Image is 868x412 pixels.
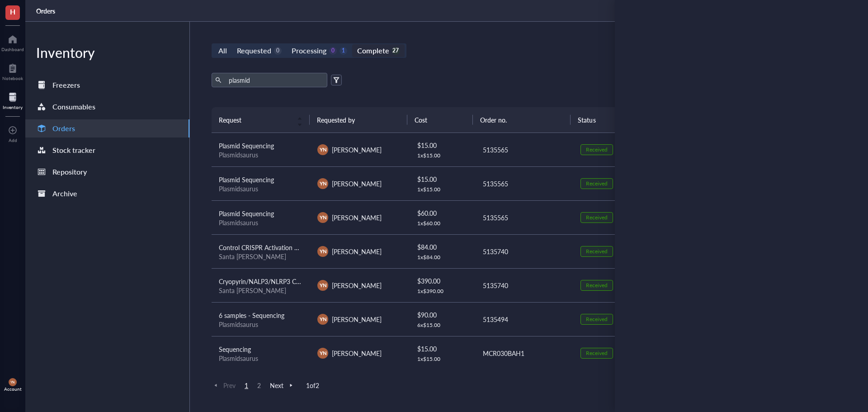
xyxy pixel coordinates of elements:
[1,47,24,52] div: Dashboard
[219,115,292,125] span: Request
[219,354,303,362] div: Plasmidsaurus
[483,246,566,256] div: 5135740
[357,44,389,57] div: Complete
[319,146,326,153] span: YN
[2,76,23,81] div: Notebook
[417,276,468,286] div: $ 390.00
[586,282,608,289] div: Received
[483,145,566,155] div: 5135565
[306,381,319,389] span: 1 of 2
[1,32,24,52] a: Dashboard
[319,213,326,221] span: YN
[417,140,468,150] div: $ 15.00
[274,47,282,55] div: 0
[586,316,608,323] div: Received
[332,213,382,222] span: [PERSON_NAME]
[212,107,310,133] th: Request
[219,151,303,159] div: Plasmidsaurus
[332,179,382,188] span: [PERSON_NAME]
[219,185,303,193] div: Plasmidsaurus
[219,320,303,328] div: Plasmidsaurus
[219,141,274,150] span: Plasmid Sequencing
[586,146,608,153] div: Received
[52,166,87,178] div: Repository
[417,288,468,295] div: 1 x $ 390.00
[25,119,189,137] a: Orders
[407,107,472,133] th: Cost
[475,302,573,336] td: 5135494
[586,180,608,187] div: Received
[25,98,189,116] a: Consumables
[212,43,406,58] div: segmented control
[332,315,382,324] span: [PERSON_NAME]
[25,163,189,181] a: Repository
[36,7,57,15] a: Orders
[475,234,573,268] td: 5135740
[475,166,573,200] td: 5135565
[340,47,347,55] div: 1
[10,6,15,17] span: H
[332,247,382,256] span: [PERSON_NAME]
[475,200,573,234] td: 5135565
[475,268,573,302] td: 5135740
[212,381,236,389] span: Prev
[52,79,80,91] div: Freezers
[52,187,77,200] div: Archive
[270,381,295,389] span: Next
[417,208,468,218] div: $ 60.00
[392,47,400,55] div: 27
[52,100,95,113] div: Consumables
[3,90,23,110] a: Inventory
[417,355,468,363] div: 1 x $ 15.00
[319,281,326,289] span: YN
[483,314,566,324] div: 5135494
[332,281,382,290] span: [PERSON_NAME]
[3,104,23,110] div: Inventory
[319,349,326,357] span: YN
[417,174,468,184] div: $ 15.00
[254,381,264,389] span: 2
[483,213,566,223] div: 5135565
[417,322,468,329] div: 6 x $ 15.00
[586,214,608,221] div: Received
[319,180,326,187] span: YN
[219,286,303,294] div: Santa [PERSON_NAME]
[417,310,468,320] div: $ 90.00
[241,381,252,389] span: 1
[219,209,274,218] span: Plasmid Sequencing
[52,122,75,135] div: Orders
[319,247,326,255] span: YN
[219,252,303,260] div: Santa [PERSON_NAME]
[417,344,468,354] div: $ 15.00
[219,311,284,320] span: 6 samples - Sequencing
[586,350,608,357] div: Received
[417,220,468,227] div: 1 x $ 60.00
[25,185,189,203] a: Archive
[2,61,23,81] a: Notebook
[417,186,468,193] div: 1 x $ 15.00
[571,107,636,133] th: Status
[219,277,377,286] span: Cryopyrin/NALP3/NLRP3 CRISPR Activation Plasmid (m)
[483,348,566,358] div: MCR030BAH1
[475,133,573,167] td: 5135565
[319,315,326,323] span: YN
[225,73,324,87] input: Find orders in table
[475,336,573,370] td: MCR030BAH1
[52,144,95,156] div: Stock tracker
[25,141,189,159] a: Stock tracker
[10,380,15,384] span: YN
[586,248,608,255] div: Received
[473,107,571,133] th: Order no.
[237,44,271,57] div: Requested
[292,44,326,57] div: Processing
[417,242,468,252] div: $ 84.00
[219,345,251,354] span: Sequencing
[483,280,566,290] div: 5135740
[332,145,382,154] span: [PERSON_NAME]
[483,179,566,189] div: 5135565
[219,243,316,252] span: Control CRISPR Activation Plasmid
[4,386,22,392] div: Account
[417,254,468,261] div: 1 x $ 84.00
[218,44,227,57] div: All
[25,43,189,62] div: Inventory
